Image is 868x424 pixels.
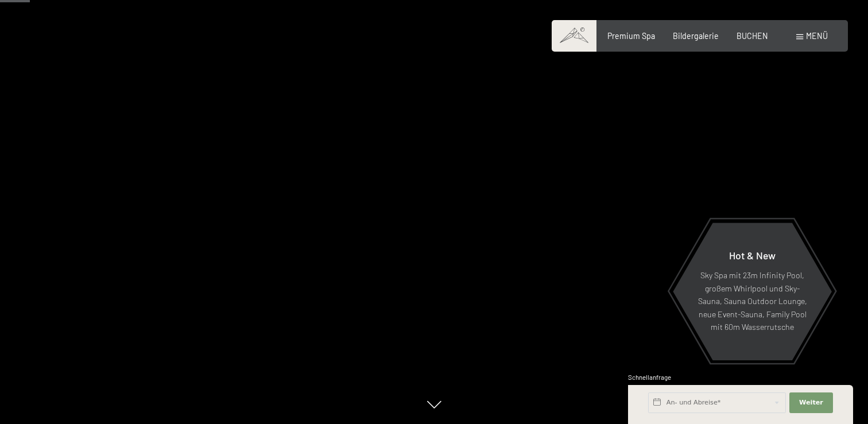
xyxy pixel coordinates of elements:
span: Menü [806,31,828,41]
button: Weiter [789,392,833,413]
a: BUCHEN [737,31,768,41]
a: Bildergalerie [673,31,719,41]
a: Hot & New Sky Spa mit 23m Infinity Pool, großem Whirlpool und Sky-Sauna, Sauna Outdoor Lounge, ne... [672,222,832,361]
span: Weiter [799,398,823,407]
a: Premium Spa [607,31,655,41]
p: Sky Spa mit 23m Infinity Pool, großem Whirlpool und Sky-Sauna, Sauna Outdoor Lounge, neue Event-S... [697,269,807,334]
span: Schnellanfrage [628,374,671,381]
span: Hot & New [729,249,776,262]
